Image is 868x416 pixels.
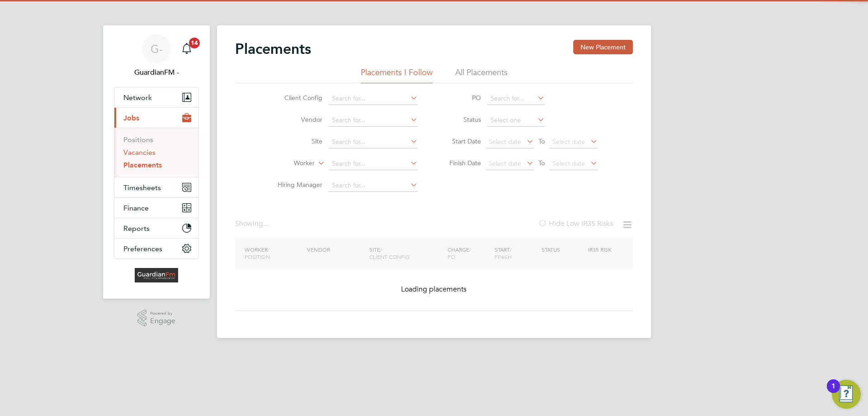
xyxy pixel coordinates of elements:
input: Search for... [487,92,545,105]
span: ... [263,219,269,228]
input: Search for... [329,114,418,127]
label: Status [440,115,481,124]
label: Hiring Manager [270,181,322,189]
img: guardianfm-logo-retina.png [135,268,178,282]
button: Preferences [114,239,198,258]
span: Select date [489,159,521,167]
span: Jobs [123,114,139,122]
span: Reports [123,224,150,233]
a: Go to home page [114,268,199,282]
div: Jobs [114,128,198,177]
input: Search for... [329,136,418,148]
li: All Placements [455,67,508,83]
span: Select date [552,138,585,146]
label: Vendor [270,115,322,124]
span: Powered by [150,310,175,317]
span: Finance [123,204,149,212]
span: Select date [552,159,585,167]
input: Search for... [329,179,418,192]
div: Showing [235,219,270,229]
label: Worker [263,159,315,168]
a: 14 [178,34,196,63]
span: Timesheets [123,183,161,192]
a: Powered byEngage [137,310,176,327]
span: 14 [189,38,200,48]
span: GuardianFM - [114,67,199,78]
label: Hide Low IR35 Risks [538,219,613,228]
button: Network [114,87,198,107]
label: Site [270,137,322,145]
h2: Placements [235,40,311,58]
span: To [536,135,547,147]
span: G- [151,43,163,55]
button: New Placement [573,40,633,54]
a: G-GuardianFM - [114,34,199,78]
input: Select one [487,114,545,127]
span: To [536,157,547,169]
a: Positions [123,135,153,144]
label: Finish Date [440,159,481,167]
label: Client Config [270,94,322,102]
li: Placements I Follow [361,67,433,83]
input: Search for... [329,158,418,170]
nav: Main navigation [103,25,210,299]
a: Vacancies [123,148,156,157]
a: Placements [123,161,162,169]
span: Engage [150,317,175,325]
span: Preferences [123,244,162,253]
span: Select date [489,138,521,146]
label: PO [440,94,481,102]
button: Open Resource Center, 1 new notification [832,380,861,409]
span: Network [123,93,152,102]
button: Finance [114,198,198,218]
button: Reports [114,218,198,238]
label: Start Date [440,137,481,145]
button: Timesheets [114,177,198,197]
div: 1 [831,386,835,398]
button: Jobs [114,108,198,128]
input: Search for... [329,92,418,105]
